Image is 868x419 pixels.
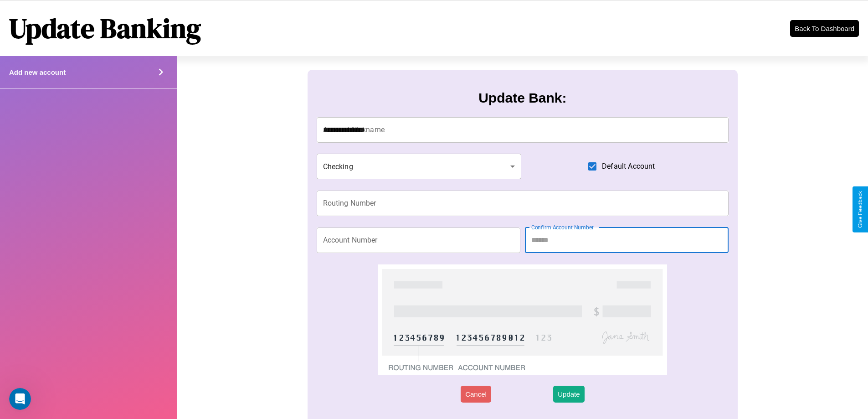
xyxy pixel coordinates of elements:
[531,223,594,231] label: Confirm Account Number
[790,20,859,37] button: Back To Dashboard
[378,264,667,375] img: check
[9,10,201,47] h1: Update Banking
[461,386,491,403] button: Cancel
[317,154,522,179] div: Checking
[857,191,863,228] div: Give Feedback
[553,386,584,403] button: Update
[9,388,31,410] iframe: Intercom live chat
[602,161,655,172] span: Default Account
[9,68,66,76] h4: Add new account
[478,90,566,106] h3: Update Bank:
